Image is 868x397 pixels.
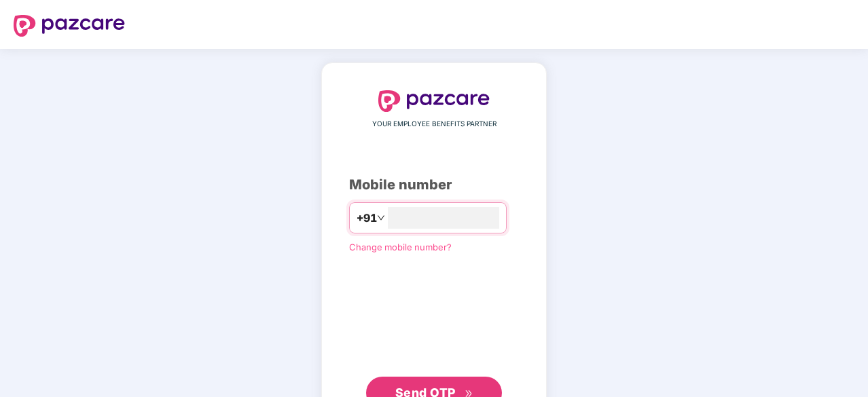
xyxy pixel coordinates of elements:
span: +91 [357,210,377,227]
span: down [377,214,385,222]
div: Mobile number [349,174,519,195]
img: logo [378,90,490,112]
img: logo [14,15,125,37]
a: Change mobile number? [349,242,452,252]
span: YOUR EMPLOYEE BENEFITS PARTNER [372,119,496,130]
